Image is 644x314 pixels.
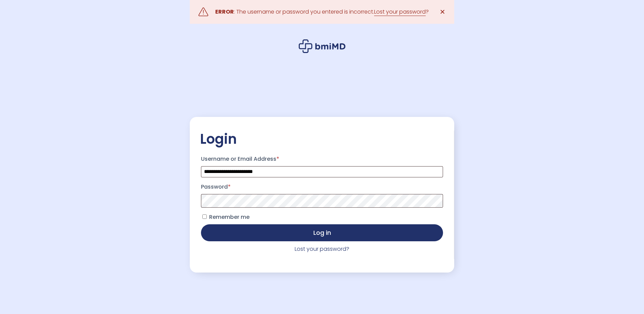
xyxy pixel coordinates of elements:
[201,224,443,241] button: Log in
[200,130,444,147] h2: Login
[374,8,426,16] a: Lost your password
[202,214,207,219] input: Remember me
[295,245,349,253] a: Lost your password?
[440,7,445,17] span: ✕
[201,154,443,164] label: Username or Email Address
[215,7,429,17] div: : The username or password you entered is incorrect. ?
[215,8,234,16] strong: ERROR
[436,5,449,19] a: ✕
[201,181,443,192] label: Password
[209,213,250,221] span: Remember me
